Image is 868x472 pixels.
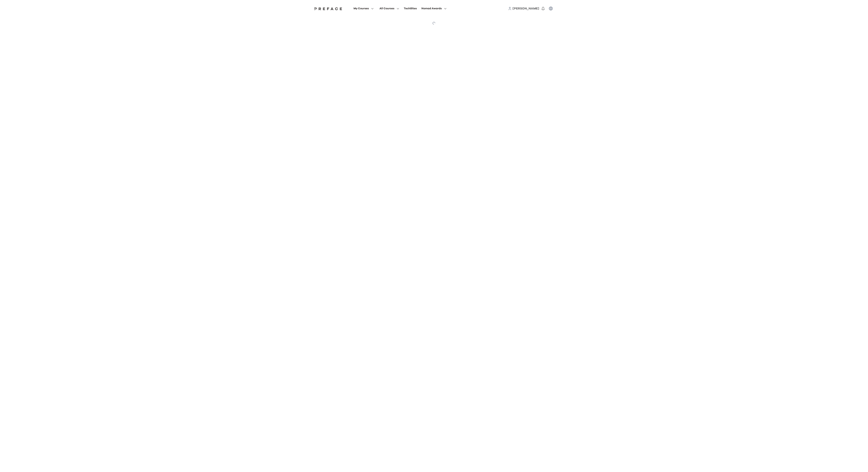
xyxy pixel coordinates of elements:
span: All Courses [379,6,394,11]
span: [PERSON_NAME] [513,7,539,10]
span: Nomad Awards [421,6,442,11]
span: My Courses [354,6,369,11]
button: My Courses [352,6,375,11]
img: Preface Logo [313,7,343,10]
button: All Courses [378,6,400,11]
button: Nomad Awards [420,6,448,11]
div: TechBites [404,6,417,11]
a: Preface Logo [313,7,343,10]
a: [PERSON_NAME] [513,6,539,11]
